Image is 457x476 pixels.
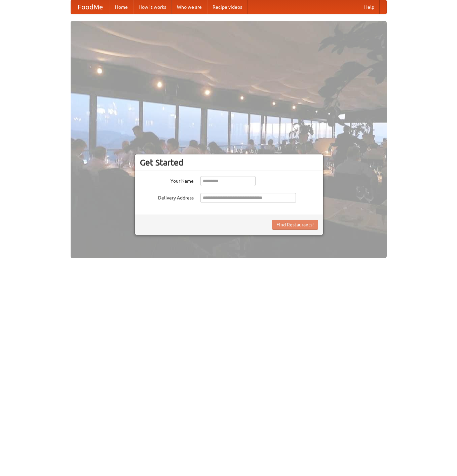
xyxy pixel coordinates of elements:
[110,0,133,14] a: Home
[207,0,247,14] a: Recipe videos
[359,0,380,14] a: Help
[133,0,172,14] a: How it works
[140,193,194,201] label: Delivery Address
[71,0,110,14] a: FoodMe
[140,176,194,184] label: Your Name
[272,220,318,230] button: Find Restaurants!
[140,157,318,168] h3: Get Started
[172,0,207,14] a: Who we are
